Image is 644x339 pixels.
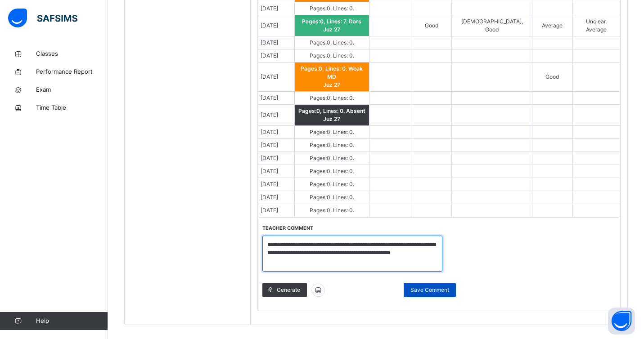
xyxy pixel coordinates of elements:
span: Pages: 0 , Lines: 7 . [302,18,349,25]
span: [DATE] [261,207,278,214]
span: Help [36,317,108,326]
span: [DATE] [261,129,278,135]
span: Good [425,22,438,29]
span: [DATE] [261,39,278,46]
span: Generate [277,286,300,294]
span: Pages: 0 , Lines: 0 . [310,39,354,46]
span: Juz 27 [323,116,340,122]
span: Performance Report [36,67,108,76]
span: [DATE] [261,22,278,29]
span: Pages: 0 , Lines: 0 . [310,142,354,148]
span: Time Table [36,103,108,112]
span: [DEMOGRAPHIC_DATA], Good [461,18,523,33]
span: Pages: 0 , Lines: 0 . [298,107,346,114]
span: Pages: 0 , Lines: 0 . [310,155,354,161]
span: [DATE] [261,155,278,161]
img: icon [311,283,325,297]
span: [DATE] [261,168,278,174]
span: Juz 27 [323,26,340,33]
span: Pages: 0 , Lines: 0 . [310,129,354,135]
span: Average [542,22,563,29]
span: Pages: 0 , Lines: 0 . [301,65,348,72]
span: [DATE] [261,194,278,201]
span: [DATE] [261,73,278,80]
span: Pages: 0 , Lines: 0 . [310,168,354,174]
span: Good [545,73,559,80]
span: Pages: 0 , Lines: 0 . [310,207,354,214]
span: [DATE] [261,181,278,187]
span: Absent [346,107,365,114]
span: Pages: 0 , Lines: 0 . [310,181,354,187]
span: Juz 27 [323,81,340,88]
span: Classes [36,49,108,58]
span: Exam [36,85,108,94]
span: Pages: 0 , Lines: 0 . [310,52,354,59]
button: Open asap [608,308,635,335]
span: Unclear, Average [586,18,607,33]
span: Pages: 0 , Lines: 0 . [310,5,354,12]
img: safsims [8,9,77,27]
span: Save Comment [410,286,449,294]
span: Pages: 0 , Lines: 0 . [310,94,354,101]
span: [DATE] [261,5,278,12]
label: Teacher comment [262,225,313,232]
span: Pages: 0 , Lines: 0 . [310,194,354,201]
span: [DATE] [261,112,278,118]
span: Dars [349,18,361,25]
span: [DATE] [261,142,278,148]
span: [DATE] [261,94,278,101]
span: [DATE] [261,52,278,59]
